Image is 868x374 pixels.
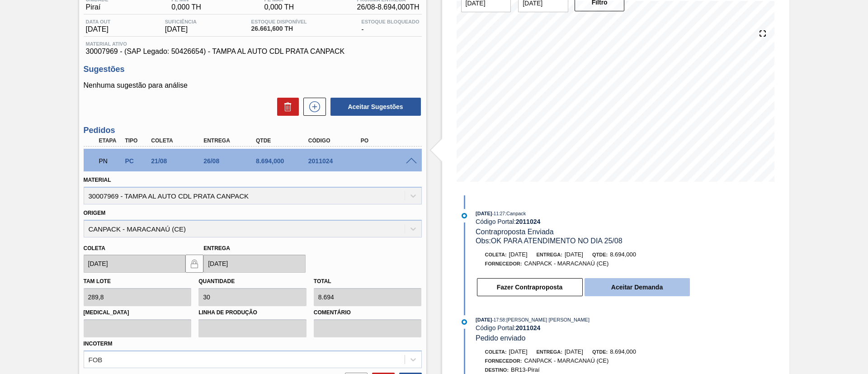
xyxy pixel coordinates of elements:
span: 0,000 TH [171,3,201,11]
label: Total [314,278,331,284]
label: Entrega [203,245,230,251]
span: - 17:58 [492,317,505,322]
label: Quantidade [198,278,235,284]
label: Origem [84,210,106,216]
span: [DATE] [565,348,583,355]
img: atual [462,213,467,218]
span: Coleta: [485,349,507,355]
span: [DATE] [476,211,492,216]
div: 2011024 [306,157,365,165]
span: [DATE] [476,317,492,322]
span: Entrega: [537,349,562,355]
span: 26.661,600 TH [251,25,307,32]
label: [MEDICAL_DATA] [84,306,192,319]
span: [DATE] [565,251,583,258]
span: Fornecedor: [485,358,522,364]
span: : [PERSON_NAME] [PERSON_NAME] [505,317,590,322]
div: 8.694,000 [254,157,312,165]
label: Material [84,177,111,183]
span: 0,000 TH [264,3,294,11]
div: Qtde [254,137,312,144]
div: Pedido em Negociação [97,151,124,171]
div: FOB [89,355,103,363]
span: Pedido enviado [476,334,525,342]
span: 8.694,000 [610,348,636,355]
strong: 2011024 [516,218,541,225]
span: CANPACK - MARACANAÚ (CE) [524,260,609,267]
span: 8.694,000 [610,251,636,258]
input: dd/mm/yyyy [203,255,306,273]
span: Data out [86,19,111,24]
span: Estoque Bloqueado [361,19,419,24]
img: atual [462,319,467,325]
span: Obs: OK PARA ATENDIMENTO NO DIA 25/08 [476,237,623,245]
button: Aceitar Demanda [585,278,690,296]
span: [DATE] [509,348,528,355]
div: Pedido de Compra [123,157,150,165]
h3: Pedidos [84,126,422,135]
span: [DATE] [165,25,197,33]
img: locked [189,258,200,269]
span: Fornecedor: [485,261,522,266]
label: Coleta [84,245,105,251]
span: 26/08 - 8.694,000 TH [357,3,420,11]
span: Suficiência [165,19,197,24]
label: Linha de Produção [198,306,307,319]
span: [DATE] [509,251,528,258]
span: Material ativo [86,41,420,47]
span: Piraí [86,3,108,11]
div: Código Portal: [476,218,690,225]
div: Aceitar Sugestões [326,97,422,117]
label: Comentário [314,306,422,319]
div: 26/08/2025 [201,157,260,165]
span: Qtde: [592,252,608,257]
span: Qtde: [592,349,608,355]
div: Etapa [97,137,124,144]
div: Código [306,137,365,144]
h3: Sugestões [84,65,422,74]
span: : Canpack [505,211,526,216]
div: 21/08/2025 [149,157,208,165]
button: locked [185,255,203,273]
span: Contraproposta Enviada [476,228,554,236]
div: Código Portal: [476,324,690,331]
span: - 11:27 [492,211,505,216]
div: PO [359,137,417,144]
span: 30007969 - (SAP Legado: 50426654) - TAMPA AL AUTO CDL PRATA CANPACK [86,47,420,56]
span: [DATE] [86,25,111,33]
span: CANPACK - MARACANAÚ (CE) [524,357,609,364]
p: PN [99,157,122,165]
span: Entrega: [537,252,562,257]
p: Nenhuma sugestão para análise [84,81,422,90]
span: Destino: [485,367,509,373]
input: dd/mm/yyyy [84,255,186,273]
span: Estoque Disponível [251,19,307,24]
span: Coleta: [485,252,507,257]
button: Fazer Contraproposta [477,278,583,296]
div: Excluir Sugestões [273,98,299,116]
div: Nova sugestão [299,98,326,116]
div: Coleta [149,137,208,144]
span: BR13-Piraí [511,366,540,373]
strong: 2011024 [516,324,541,331]
div: Tipo [123,137,150,144]
div: - [359,19,421,33]
label: Incoterm [84,341,113,347]
label: Tam lote [84,278,111,284]
div: Entrega [201,137,260,144]
button: Aceitar Sugestões [330,98,421,116]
